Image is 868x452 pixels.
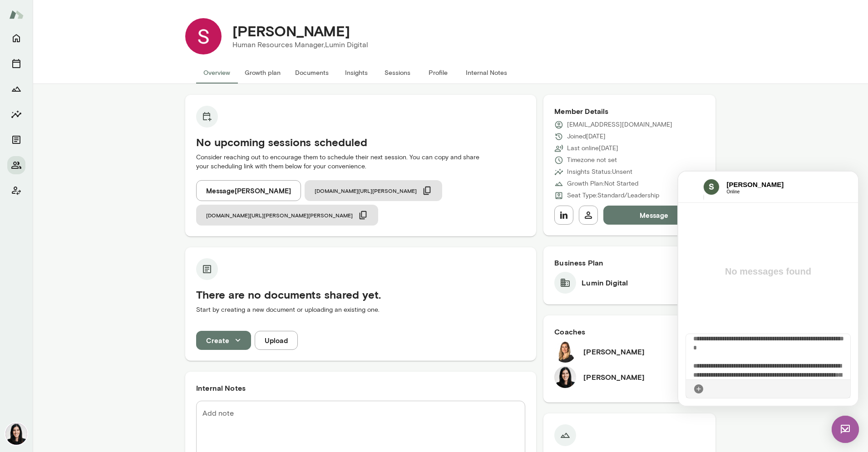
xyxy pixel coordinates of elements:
button: Documents [288,62,336,84]
h4: [PERSON_NAME] [232,22,350,39]
img: Mento [9,6,24,23]
button: Internal Notes [459,62,514,84]
h6: [PERSON_NAME] [583,372,645,383]
div: Attach [15,212,26,223]
h6: Internal Notes [196,383,525,393]
p: Growth Plan: Not Started [567,179,638,188]
button: Profile [418,62,459,84]
p: Consider reaching out to encourage them to schedule their next session. You can copy and share yo... [196,153,525,171]
h6: [PERSON_NAME] [583,346,645,357]
button: Growth Plan [7,80,25,98]
button: Message[PERSON_NAME] [196,180,301,201]
button: Sessions [377,62,418,84]
img: Katrina Bilella [554,366,576,388]
button: Members [7,156,25,174]
p: Last online [DATE] [567,144,618,153]
button: [DOMAIN_NAME][URL][PERSON_NAME] [305,180,442,201]
h6: Member Details [554,106,705,117]
img: Katrina Bilella [5,423,27,445]
img: Alexis Kavazanjian [554,341,576,363]
button: Upload [255,331,298,350]
button: Sessions [7,54,25,73]
img: Stephanie Celeste [185,18,222,54]
button: Documents [7,131,25,149]
button: Insights [7,105,25,123]
button: Create [196,331,251,350]
span: Online [49,18,120,23]
span: [DOMAIN_NAME][URL][PERSON_NAME] [315,187,417,194]
button: Insights [336,62,377,84]
p: Seat Type: Standard/Leadership [567,191,659,200]
h6: Coaches [554,326,705,337]
p: Human Resources Manager, Lumin Digital [232,39,368,50]
h6: Lumin Digital [582,277,628,288]
p: Insights Status: Unsent [567,167,632,177]
button: Growth plan [237,62,288,84]
button: Overview [196,62,237,84]
img: data:image/png;base64,iVBORw0KGgoAAAANSUhEUgAAAMgAAADICAYAAACtWK6eAAAQAElEQVR4AeydB3wVVRbGz0NKUEB... [25,7,41,24]
h5: No upcoming sessions scheduled [196,135,525,149]
h6: Business Plan [554,257,705,268]
p: [EMAIL_ADDRESS][DOMAIN_NAME] [567,120,672,129]
button: [DOMAIN_NAME][URL][PERSON_NAME][PERSON_NAME] [196,205,378,226]
button: Message [603,206,705,225]
button: Client app [7,182,25,200]
button: Home [7,29,25,47]
p: Joined [DATE] [567,132,606,141]
h6: [PERSON_NAME] [49,8,120,18]
p: Start by creating a new document or uploading an existing one. [196,305,525,314]
span: [DOMAIN_NAME][URL][PERSON_NAME][PERSON_NAME] [206,211,353,219]
h5: There are no documents shared yet. [196,287,525,302]
p: Timezone not set [567,156,617,165]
